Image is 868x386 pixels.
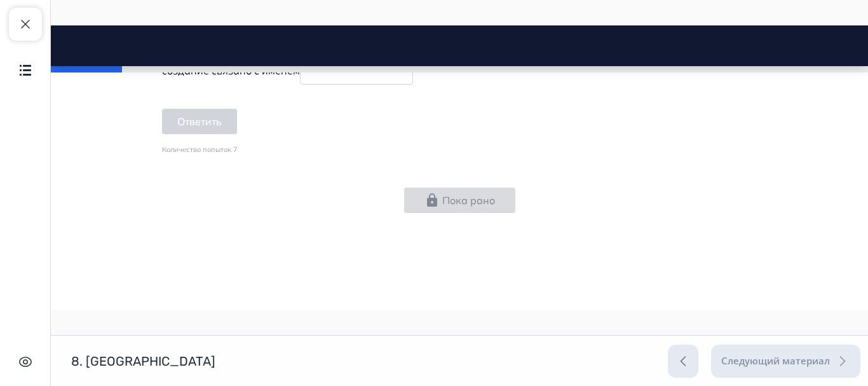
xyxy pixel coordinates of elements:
span: Количество попыток [111,120,180,128]
h1: 8. [GEOGRAPHIC_DATA] [71,353,215,369]
img: Содержание [18,62,33,78]
span: 7 [182,120,187,128]
button: Ответить [111,83,186,109]
img: Скрыть интерфейс [18,354,33,369]
button: Пока рано [353,162,465,188]
iframe: https://go.teachbase.ru/listeners/scorm_pack/course_sessions/preview/scorms/163049/launch?allow_f... [51,25,868,310]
